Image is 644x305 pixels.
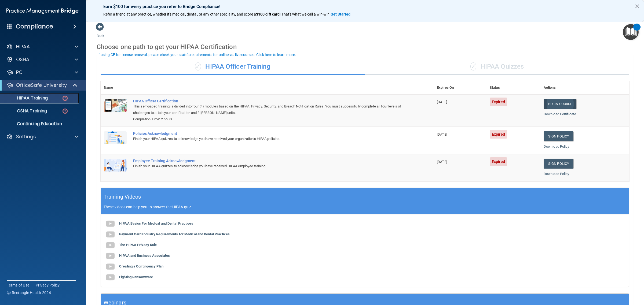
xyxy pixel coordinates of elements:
strong: $100 gift card [256,12,280,16]
img: gray_youtube_icon.38fcd6cc.png [105,251,116,261]
h5: Training Videos [104,192,141,202]
img: PMB logo [6,6,79,16]
div: HIPAA Officer Training [101,59,365,75]
button: Close [635,2,640,10]
a: Terms of Use [7,282,29,288]
a: Download Certificate [544,112,576,116]
button: Open Resource Center, 1 new notification [623,24,639,40]
th: Status [486,81,540,94]
p: Continuing Education [3,121,77,127]
a: Download Policy [544,172,569,176]
img: gray_youtube_icon.38fcd6cc.png [105,261,116,272]
div: Finish your HIPAA quizzes to acknowledge you have received HIPAA employee training. [133,163,407,169]
b: HIPAA and Business Associates [119,254,170,258]
div: Completion Time: 2 hours [133,116,407,122]
div: Choose one path to get your HIPAA Certification [97,39,633,55]
span: Expired [490,130,507,139]
strong: Get Started [331,12,350,16]
a: PCI [6,69,78,76]
th: Name [101,81,130,94]
p: OfficeSafe University [16,82,67,88]
p: Settings [16,133,36,140]
a: Sign Policy [544,131,573,141]
a: OSHA [6,56,78,63]
div: If using CE for license renewal, please check your state's requirements for online vs. live cours... [97,53,296,57]
a: Get Started [331,12,351,16]
a: Privacy Policy [36,282,60,288]
img: danger-circle.6113f641.png [62,108,68,114]
span: [DATE] [437,132,447,136]
a: OfficeSafe University [6,82,78,88]
p: OSHA [16,56,30,63]
img: gray_youtube_icon.38fcd6cc.png [105,272,116,283]
th: Actions [540,81,629,94]
a: Settings [6,133,78,140]
span: [DATE] [437,100,447,104]
div: This self-paced training is divided into four (4) modules based on the HIPAA, Privacy, Security, ... [133,103,407,116]
h4: Compliance [16,23,53,30]
span: ! That's what we call a win-win. [280,12,331,16]
p: Earn $100 for every practice you refer to Bridge Compliance! [103,4,627,9]
img: gray_youtube_icon.38fcd6cc.png [105,229,116,240]
img: gray_youtube_icon.38fcd6cc.png [105,240,116,251]
img: gray_youtube_icon.38fcd6cc.png [105,218,116,229]
span: Expired [490,157,507,166]
span: Ⓒ Rectangle Health 2024 [7,290,51,295]
div: Finish your HIPAA quizzes to acknowledge you have received your organization’s HIPAA policies. [133,136,407,142]
a: HIPAA [6,43,78,50]
p: HIPAA Training [3,95,48,101]
a: HIPAA Officer Certification [133,99,407,103]
p: OSHA Training [3,108,47,114]
a: Begin Course [544,99,576,109]
span: Refer a friend at any practice, whether it's medical, dental, or any other speciality, and score a [103,12,256,16]
img: danger-circle.6113f641.png [62,95,68,102]
p: PCI [16,69,24,76]
b: Fighting Ransomware [119,275,153,279]
span: [DATE] [437,160,447,164]
a: Download Policy [544,144,569,148]
b: Creating a Contingency Plan [119,264,163,268]
b: The HIPAA Privacy Rule [119,243,157,247]
span: Expired [490,98,507,106]
p: These videos can help you to answer the HIPAA quiz [104,205,626,209]
b: Payment Card Industry Requirements for Medical and Dental Practices [119,232,230,236]
p: HIPAA [16,43,30,50]
span: ✓ [470,62,476,70]
button: If using CE for license renewal, please check your state's requirements for online vs. live cours... [97,52,297,57]
a: Sign Policy [544,159,573,169]
th: Expires On [434,81,486,94]
div: 1 [636,27,638,34]
b: HIPAA Basics For Medical and Dental Practices [119,221,193,225]
div: Employee Training Acknowledgment [133,159,407,163]
div: HIPAA Quizzes [365,59,629,75]
a: Back [97,27,104,38]
div: Policies Acknowledgment [133,131,407,136]
span: ✓ [195,62,201,70]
